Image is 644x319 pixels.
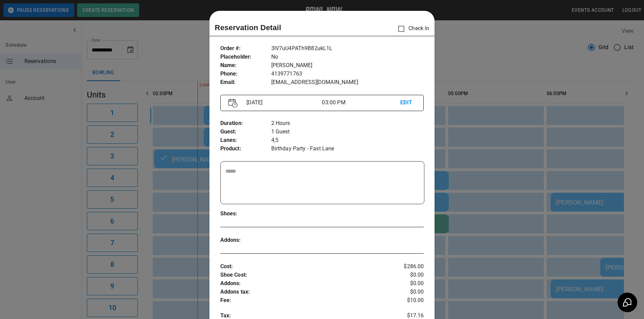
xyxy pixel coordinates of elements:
p: 1 Guest [271,128,424,136]
p: Guest : [220,128,271,136]
p: [EMAIL_ADDRESS][DOMAIN_NAME] [271,78,424,87]
p: Name : [220,61,271,70]
p: $286.00 [390,262,424,271]
p: Product : [220,145,271,153]
p: [DATE] [244,99,322,107]
p: Email : [220,78,271,87]
p: Addons : [220,279,390,288]
p: Placeholder : [220,53,271,61]
p: No [271,53,424,61]
p: $0.00 [390,288,424,296]
p: $10.00 [390,296,424,305]
p: Order # : [220,44,271,53]
p: Reservation Detail [215,22,281,33]
p: 03:00 PM [322,99,400,107]
p: $0.00 [390,279,424,288]
p: 4,5 [271,136,424,145]
img: Vector [228,99,238,108]
p: 2 Hours [271,119,424,128]
p: Cost : [220,262,390,271]
p: $0.00 [390,271,424,279]
p: Lanes : [220,136,271,145]
p: Duration : [220,119,271,128]
p: Birthday Party - Fast Lane [271,145,424,153]
p: EDIT [400,99,416,107]
p: Shoe Cost : [220,271,390,279]
p: Addons tax : [220,288,390,296]
p: [PERSON_NAME] [271,61,424,70]
p: Fee : [220,296,390,305]
p: 4139771763 [271,70,424,78]
p: Check In [394,22,429,36]
p: Shoes : [220,210,271,218]
p: Phone : [220,70,271,78]
p: 3IV7uU4PATh9B82ukL1L [271,44,424,53]
p: Addons : [220,236,271,244]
